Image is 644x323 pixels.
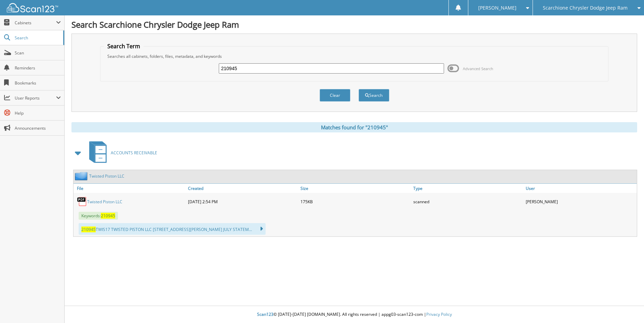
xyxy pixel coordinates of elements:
[71,19,637,30] h1: Search Scarchione Chrysler Dodge Jeep Ram
[463,66,493,71] span: Advanced Search
[15,50,61,56] span: Scan
[524,184,637,193] a: User
[186,195,299,208] div: [DATE] 2:54 PM
[15,80,61,86] span: Bookmarks
[65,306,644,323] div: © [DATE]-[DATE] [DOMAIN_NAME]. All rights reserved | appg03-scan123-com |
[75,172,89,180] img: folder2.png
[478,6,516,10] span: [PERSON_NAME]
[73,184,186,193] a: File
[87,199,122,205] a: Twisted Piston LLC
[543,6,628,10] span: Scarchione Chrysler Dodge Jeep Ram
[15,65,61,71] span: Reminders
[89,173,124,179] a: Twisted Piston LLC
[186,184,299,193] a: Created
[257,311,273,317] span: Scan123
[299,184,412,193] a: Size
[15,35,60,41] span: Search
[104,53,605,59] div: Searches all cabinets, folders, files, metadata, and keywords
[101,213,115,219] span: 210945
[524,195,637,208] div: [PERSON_NAME]
[412,184,524,193] a: Type
[299,195,412,208] div: 175KB
[71,122,637,132] div: Matches found for "210945"
[320,89,350,102] button: Clear
[15,95,56,101] span: User Reports
[15,125,61,131] span: Announcements
[7,3,58,12] img: scan123-logo-white.svg
[412,195,524,208] div: scanned
[15,110,61,116] span: Help
[79,212,118,220] span: Keywords:
[79,223,266,235] div: TWIS17 TWISTED PISTON LLC [STREET_ADDRESS][PERSON_NAME] JULY STATEM...
[15,20,56,26] span: Cabinets
[81,227,96,232] span: 210945
[111,150,157,156] span: ACCOUNTS RECEIVABLE
[77,196,87,207] img: PDF.png
[359,89,389,102] button: Search
[104,42,144,50] legend: Search Term
[85,139,157,166] a: ACCOUNTS RECEIVABLE
[426,311,452,317] a: Privacy Policy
